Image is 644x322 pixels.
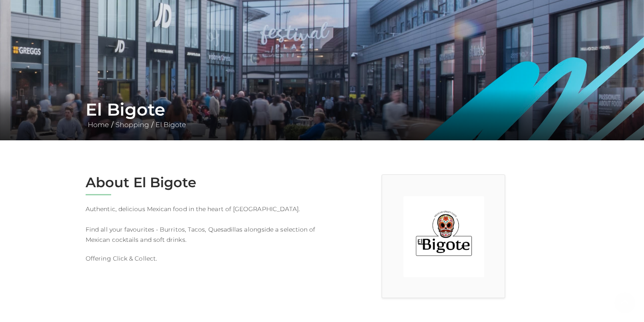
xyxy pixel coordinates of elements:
[113,121,151,129] a: Shopping
[86,253,316,264] p: Offering Click & Collect.
[86,174,316,191] h2: About El Bigote
[86,99,558,120] h1: El Bigote
[86,121,111,129] a: Home
[79,99,565,130] div: / /
[153,121,188,129] a: El Bigote
[86,204,316,245] p: Authentic, delicious Mexican food in the heart of [GEOGRAPHIC_DATA]. Find all your favourites - B...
